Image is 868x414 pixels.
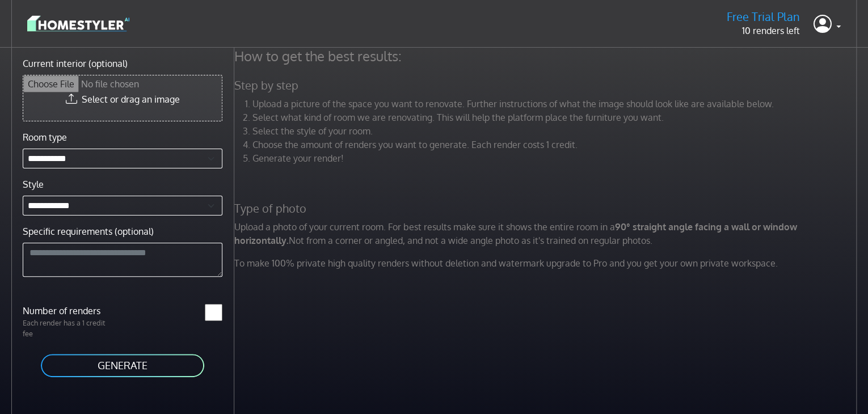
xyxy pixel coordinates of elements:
p: To make 100% private high quality renders without deletion and watermark upgrade to Pro and you g... [227,256,866,270]
li: Select what kind of room we are renovating. This will help the platform place the furniture you w... [252,111,859,124]
h5: Free Trial Plan [727,10,800,24]
h5: Step by step [227,78,866,92]
label: Current interior (optional) [23,57,128,70]
button: GENERATE [40,353,205,378]
li: Select the style of your room. [252,124,859,138]
h4: How to get the best results: [227,48,866,65]
p: Each render has a 1 credit fee [16,318,123,339]
label: Room type [23,130,67,144]
p: 10 renders left [727,24,800,37]
img: logo-3de290ba35641baa71223ecac5eacb59cb85b4c7fdf211dc9aaecaaee71ea2f8.svg [27,14,129,33]
label: Specific requirements (optional) [23,225,154,238]
p: Upload a photo of your current room. For best results make sure it shows the entire room in a Not... [227,220,866,247]
h5: Type of photo [227,201,866,216]
label: Style [23,178,44,191]
li: Upload a picture of the space you want to renovate. Further instructions of what the image should... [252,97,859,111]
li: Generate your render! [252,151,859,165]
label: Number of renders [16,304,123,318]
li: Choose the amount of renders you want to generate. Each render costs 1 credit. [252,138,859,151]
